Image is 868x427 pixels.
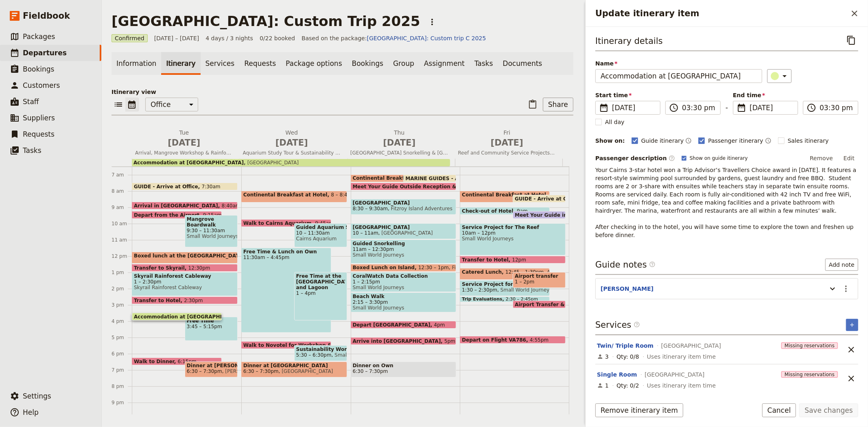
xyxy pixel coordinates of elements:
[296,224,345,230] span: Guided Aquarium Study Tour
[188,265,210,270] span: 12:30pm
[617,381,639,390] div: Qty: 0/2
[132,211,222,219] div: Depart from the Airport9:15am
[351,321,457,329] div: Depart [GEOGRAPHIC_DATA]4pm
[595,7,848,20] h2: Update itinerary item
[351,223,457,239] div: [GEOGRAPHIC_DATA]10 – 11am[GEOGRAPHIC_DATA]
[597,342,654,350] button: Edit this service option
[844,343,858,357] button: Unlink service
[455,150,560,156] span: Reef and Community Service Projects & Departure
[353,200,455,206] span: [GEOGRAPHIC_DATA]
[347,52,388,75] a: Bookings
[23,10,70,22] span: Fieldbook
[649,261,656,268] span: ​
[515,212,627,218] span: Meet Your Guide in Reception & Depart
[112,318,132,325] div: 4 pm
[353,252,455,258] span: Small World Journeys
[462,208,517,213] span: Check-out of Hotel
[185,317,238,341] div: Free Time3:45 – 5:15pm
[132,264,238,272] div: Transfer to Skyrail12:30pm
[505,269,544,279] span: 12:45 – 1:30pm
[112,188,132,194] div: 8 am
[460,336,566,344] div: Depart on Flight VA7864:55pm
[134,298,184,303] span: Transfer to Hotel
[185,362,238,377] div: Dinner at [PERSON_NAME][GEOGRAPHIC_DATA]6:30 – 7:30pm[PERSON_NAME]'s Cafe
[669,155,675,161] span: ​
[513,301,566,308] div: Airport Transfer & Depart
[515,196,583,201] span: GUIDE - Arrive at Office
[595,35,663,47] h3: Itinerary details
[470,52,498,75] a: Tasks
[350,129,448,149] h2: Thu
[243,129,341,149] h2: Wed
[161,52,200,75] a: Itinerary
[241,248,331,333] div: Free Time & Lunch on Own11:30am – 4:45pm
[241,362,347,377] div: Dinner at [GEOGRAPHIC_DATA]6:30 – 7:30pm[GEOGRAPHIC_DATA]
[353,273,455,279] span: CoralWatch Data Collection
[462,230,564,236] span: 10am – 12pm
[112,399,132,406] div: 9 pm
[350,137,448,149] span: [DATE]
[222,203,241,208] span: 8:40am
[112,253,132,259] div: 12 pm
[347,150,452,156] span: [GEOGRAPHIC_DATA] Snorkelling & [GEOGRAPHIC_DATA]
[112,13,420,29] h1: [GEOGRAPHIC_DATA]: Custom Trip 2025
[825,259,858,271] button: Add note
[647,353,716,361] span: Uses itinerary item time
[462,287,497,293] span: 1:30 – 2:30pm
[132,159,563,166] div: Accommodation at [GEOGRAPHIC_DATA][GEOGRAPHIC_DATA]
[353,368,388,374] span: 6:30 – 7:30pm
[203,212,222,218] span: 9:15am
[134,253,248,259] span: Boxed lunch at the [GEOGRAPHIC_DATA]
[23,146,42,155] span: Tasks
[455,129,563,159] button: Fri [DATE]Reef and Community Service Projects & Departure
[418,265,449,270] span: 12:30 – 1pm
[351,362,457,377] div: Dinner on Own6:30 – 7:30pm
[839,282,853,296] button: Actions
[134,184,202,189] span: GUIDE - Arrive at Office
[595,154,675,162] label: Passenger description
[302,34,486,42] span: Based on the package:
[294,345,347,361] div: Sustainability Workshop5:30 – 6:30pmSmall World Journeys
[595,166,858,239] p: Your Cairns 3-star hotel won a Trip Advisor’s Travellers Choice award in [DATE]. It features a re...
[353,206,388,211] span: 8:30 – 9:30am
[353,224,455,230] span: [GEOGRAPHIC_DATA]
[112,220,132,227] div: 10 am
[112,34,148,42] span: Confirmed
[134,203,222,208] span: Arrival in [GEOGRAPHIC_DATA]
[506,297,538,302] span: 2:30 – 2:45pm
[23,408,39,416] span: Help
[353,175,441,181] span: Continental Breakfast at Hotel
[243,137,341,149] span: [DATE]
[243,255,329,260] span: 11:30am – 4:45pm
[135,137,233,149] span: [DATE]
[444,338,455,344] span: 5pm
[844,33,858,47] button: Copy itinerary item
[351,240,457,264] div: Guided Snorkelling11am – 12:30pmSmall World Journeys
[184,298,203,303] span: 2:30pm
[132,272,238,296] div: Skyrail Rainforest Cableway1 – 2:30pmSkyrail Rainforest Cableway
[647,381,716,390] span: Uses itinerary item time
[765,136,772,146] button: Time shown on passenger itinerary
[201,52,240,75] a: Services
[513,272,566,288] div: Airport transfer1 – 2pm
[112,367,132,373] div: 7 pm
[112,269,132,276] div: 1 pm
[132,150,236,156] span: Arrival, Mangrove Workshop & Rainforest Cableway
[595,319,640,331] h3: Services
[351,264,457,272] div: Boxed Lunch on Island12:30 – 1pmFitzroy Island Adventures
[612,103,655,113] span: [DATE]
[112,204,132,211] div: 9 am
[243,220,315,226] span: Walk to Cairns Aquarium
[296,290,345,296] span: 1 – 4pm
[331,192,358,201] span: 8 – 8:45am
[781,371,838,378] span: Missing reservations
[462,236,564,242] span: Small World Journeys
[23,49,67,57] span: Departures
[353,299,455,305] span: 2:15 – 3:30pm
[134,273,236,279] span: Skyrail Rainforest Cableway
[462,224,564,230] span: Service Project for The Reef
[458,137,556,149] span: [DATE]
[844,372,858,386] span: Unlink service
[515,279,534,285] span: 1 – 2pm
[353,338,445,344] span: Arrive into [GEOGRAPHIC_DATA]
